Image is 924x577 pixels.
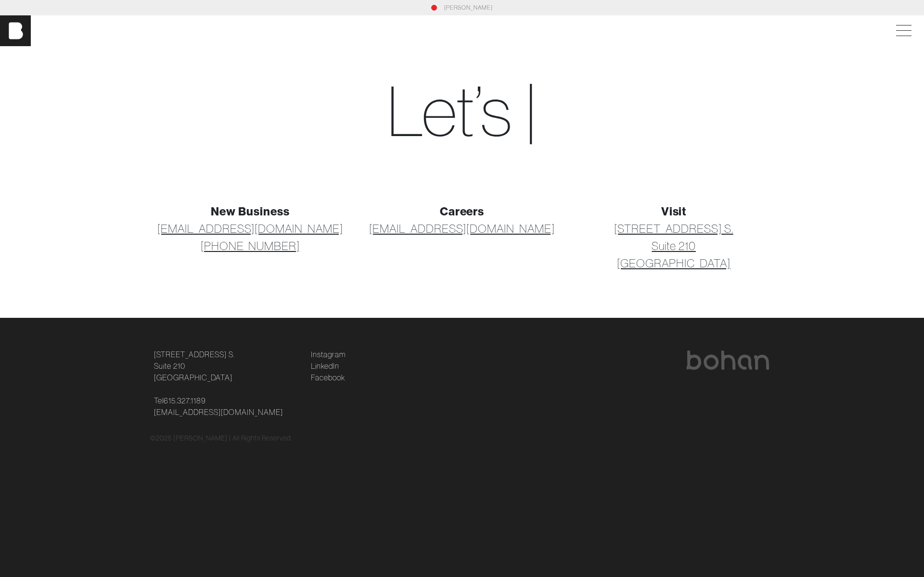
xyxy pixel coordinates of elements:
[157,220,343,237] a: [EMAIL_ADDRESS][DOMAIN_NAME]
[574,202,774,220] div: Visit
[150,202,350,220] div: New Business
[150,433,774,443] div: © 2025
[311,360,339,372] a: LinkedIn
[685,351,770,370] img: bohan logo
[311,349,346,360] a: Instagram
[154,406,283,418] a: [EMAIL_ADDRESS][DOMAIN_NAME]
[362,202,562,220] div: Careers
[614,220,733,272] a: [STREET_ADDRESS] S.Suite 210[GEOGRAPHIC_DATA]
[154,395,299,418] p: Tel
[164,395,206,406] a: 615.327.1189
[201,237,300,254] a: [PHONE_NUMBER]
[444,3,493,12] a: [PERSON_NAME]
[525,67,538,154] span: |
[154,349,235,383] a: [STREET_ADDRESS] S.Suite 210[GEOGRAPHIC_DATA]
[369,220,555,237] a: [EMAIL_ADDRESS][DOMAIN_NAME]
[311,372,345,383] a: Facebook
[387,67,512,154] span: Let’s
[173,433,292,443] p: [PERSON_NAME] | All Rights Reserved.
